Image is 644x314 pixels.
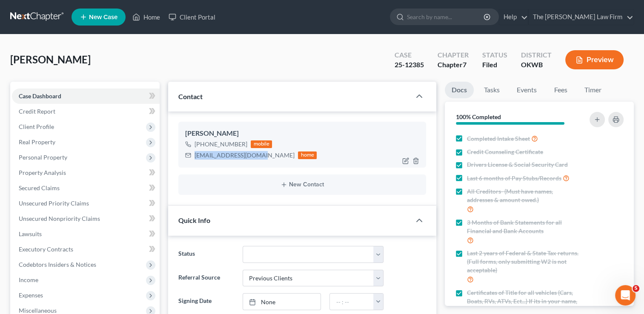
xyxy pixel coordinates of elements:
span: Income [19,276,38,283]
iframe: Intercom live chat [615,285,635,305]
div: [PERSON_NAME] [185,128,419,139]
span: Quick Info [178,216,210,224]
span: 5 [633,285,639,292]
a: Tasks [477,82,507,98]
a: Events [510,82,544,98]
span: Personal Property [19,154,67,161]
span: Lawsuits [19,230,42,237]
input: Search by name... [407,9,485,25]
div: mobile [251,140,272,148]
strong: 100% Completed [456,113,501,120]
span: Unsecured Nonpriority Claims [19,215,100,222]
span: Certificates of Title for all vehicles (Cars, Boats, RVs, ATVs, Ect...) If its in your name, we n... [467,288,579,314]
a: Timer [578,82,608,98]
div: Chapter [438,50,469,60]
a: Lawsuits [12,226,160,242]
a: The [PERSON_NAME] Law Firm [529,9,633,25]
a: Help [499,9,528,25]
a: None [243,294,321,310]
a: Client Portal [164,9,220,25]
span: New Case [89,14,117,20]
div: Filed [482,60,507,70]
div: Case [395,50,424,60]
a: Secured Claims [12,180,160,196]
a: Docs [445,82,474,98]
span: Executory Contracts [19,245,73,253]
label: Status [174,246,238,263]
button: New Contact [185,181,419,188]
span: [PERSON_NAME] [10,53,91,66]
div: District [521,50,552,60]
span: Property Analysis [19,169,66,176]
a: Home [128,9,164,25]
div: home [298,151,317,159]
span: Miscellaneous [19,307,57,314]
span: Expenses [19,291,43,299]
span: Client Profile [19,123,54,130]
div: Chapter [438,60,469,70]
label: Referral Source [174,270,238,287]
div: OKWB [521,60,552,70]
label: Signing Date [174,293,238,310]
a: Property Analysis [12,165,160,180]
a: Case Dashboard [12,88,160,104]
span: Contact [178,92,203,100]
span: Last 2 years of Federal & State Tax returns. (Full forms, only submitting W2 is not acceptable) [467,249,579,274]
span: 3 Months of Bank Statements for all Financial and Bank Accounts [467,218,579,235]
a: Fees [547,82,574,98]
input: -- : -- [330,294,374,310]
span: Credit Report [19,108,55,115]
span: All Creditors- (Must have names, addresses & amount owed.) [467,187,579,204]
button: Preview [565,50,624,69]
div: 25-12385 [395,60,424,70]
span: Credit Counseling Certificate [467,148,543,156]
div: [PHONE_NUMBER] [195,140,247,148]
span: Completed Intake Sheet [467,134,530,143]
div: [EMAIL_ADDRESS][DOMAIN_NAME] [195,151,295,160]
span: Last 6 months of Pay Stubs/Records [467,174,561,183]
a: Unsecured Nonpriority Claims [12,211,160,226]
span: Real Property [19,138,55,146]
a: Executory Contracts [12,242,160,257]
span: Codebtors Insiders & Notices [19,261,96,268]
span: 7 [463,60,467,69]
div: Status [482,50,507,60]
span: Drivers License & Social Security Card [467,160,568,169]
span: Secured Claims [19,184,60,191]
a: Credit Report [12,104,160,119]
span: Case Dashboard [19,92,61,100]
span: Unsecured Priority Claims [19,200,89,207]
a: Unsecured Priority Claims [12,196,160,211]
